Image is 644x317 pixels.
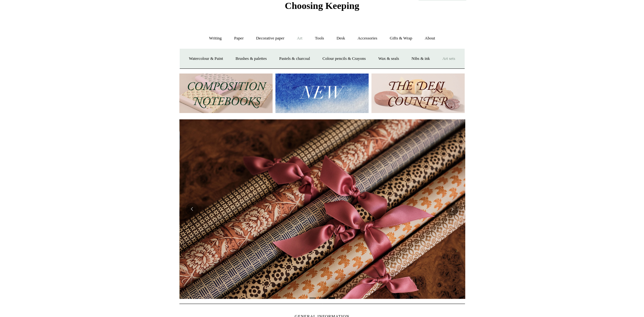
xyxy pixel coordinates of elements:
a: Paper [228,30,249,47]
a: Gifts & Wrap [384,30,418,47]
a: Writing [203,30,227,47]
a: Brushes & palettes [230,50,272,67]
button: Previous [186,203,198,215]
a: Desk [331,30,351,47]
button: Page 2 [319,297,325,299]
img: The Deli Counter [371,74,465,113]
a: Tools [309,30,330,47]
img: 202302 Composition ledgers.jpg__PID:69722ee6-fa44-49dd-a067-31375e5d54ec [179,74,273,113]
a: Watercolour & Paint [183,50,229,67]
a: Art sets [437,50,461,67]
a: Art [291,30,308,47]
button: Page 3 [329,297,335,299]
img: New.jpg__PID:f73bdf93-380a-4a35-bcfe-7823039498e1 [275,74,369,113]
a: About [419,30,441,47]
img: Early Bird [180,119,465,299]
button: Page 1 [309,297,316,299]
a: Colour pencils & Crayons [317,50,371,67]
button: Next [446,203,459,215]
a: Decorative paper [250,30,290,47]
span: Choosing Keeping [285,0,359,11]
a: Pastels & charcoal [274,50,316,67]
a: Accessories [352,30,383,47]
a: Nibs & ink [406,50,436,67]
a: Choosing Keeping [285,5,359,10]
a: Wax & seals [372,50,405,67]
